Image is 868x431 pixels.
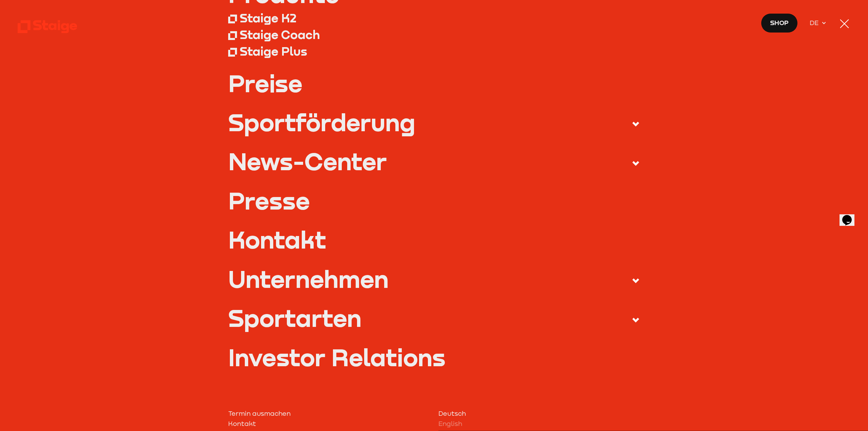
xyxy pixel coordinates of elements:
a: Staige K2 [228,10,640,26]
div: Sportförderung [228,111,415,134]
a: Kontakt [228,228,640,252]
span: Shop [770,17,789,27]
a: Kontakt [228,418,430,429]
a: Preise [228,72,640,95]
div: Staige K2 [240,11,296,25]
a: Investor Relations [228,346,640,369]
a: Deutsch [438,408,640,418]
div: Staige Plus [240,44,307,59]
a: Shop [761,13,798,33]
div: Unternehmen [228,267,389,291]
a: Presse [228,189,640,213]
a: Staige Coach [228,26,640,43]
div: Staige Coach [240,27,320,42]
a: English [438,418,640,429]
a: Termin ausmachen [228,408,430,418]
div: News-Center [228,150,387,173]
div: Sportarten [228,306,361,330]
iframe: chat widget [840,205,861,226]
a: Staige Plus [228,43,640,60]
span: DE [810,17,822,27]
